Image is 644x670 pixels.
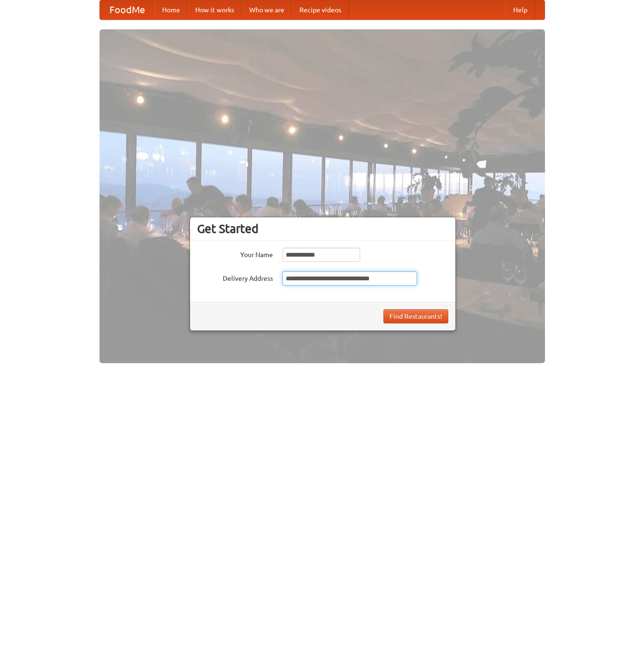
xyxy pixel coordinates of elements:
a: How it works [188,0,242,19]
a: Help [506,0,535,19]
h3: Get Started [197,222,448,236]
label: Delivery Address [197,271,273,283]
a: Who we are [242,0,292,19]
a: Home [154,0,188,19]
button: Find Restaurants! [383,309,448,323]
label: Your Name [197,248,273,259]
a: Recipe videos [292,0,349,19]
a: FoodMe [100,0,154,19]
